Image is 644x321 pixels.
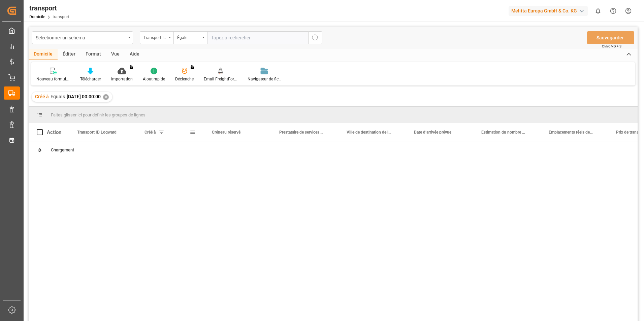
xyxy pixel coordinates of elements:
[32,31,133,44] button: Ouvrir le menu
[36,33,126,41] div: Sélectionner un schéma
[481,130,526,135] span: Estimation du nombre de places de palettes
[140,31,173,44] button: Ouvrir le menu
[29,3,69,13] div: transport
[347,130,392,135] span: Ville de destination de livraison
[58,49,80,60] div: Éditer
[51,94,65,99] span: Equals
[207,31,308,44] input: Tapez à rechercher
[590,3,606,19] button: Afficher 0 nouvelles notifications
[248,76,281,82] div: Navigateur de fichiers
[51,112,146,117] span: Faites glisser ici pour définir les groupes de lignes
[103,94,109,100] div: ✕
[67,94,101,99] span: [DATE] 00:00:00
[144,130,156,135] span: Créé à
[549,130,594,135] span: Emplacements réels des palettes
[204,76,237,82] div: Email FreightForwarders
[106,49,125,60] div: Vue
[29,49,58,60] div: Domicile
[587,31,634,44] button: Sauvegarder
[602,44,621,49] span: Ctrl/CMD + S
[77,130,117,135] span: Transport ID Logward
[606,3,621,19] button: Centre d’aide
[80,49,106,60] div: Format
[279,130,324,135] span: Prestataire de services de transport
[80,76,101,82] div: Télécharger
[125,49,144,60] div: Aide
[143,33,166,41] div: Transport ID Logward
[212,130,240,135] span: Créneau réservé
[143,76,165,82] div: Ajout rapide
[51,147,74,152] span: Chargement
[36,76,70,82] div: Nouveau formulaire
[177,33,200,41] div: Égale
[47,129,61,135] div: Action
[509,4,590,17] button: Melitta Europa GmbH & Co. KG
[29,14,45,19] a: Domicile
[308,31,322,44] button: Bouton de recherche
[414,130,451,135] span: Date d’arrivée prévue
[511,7,577,14] font: Melitta Europa GmbH & Co. KG
[173,31,207,44] button: Ouvrir le menu
[35,94,49,99] span: Créé à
